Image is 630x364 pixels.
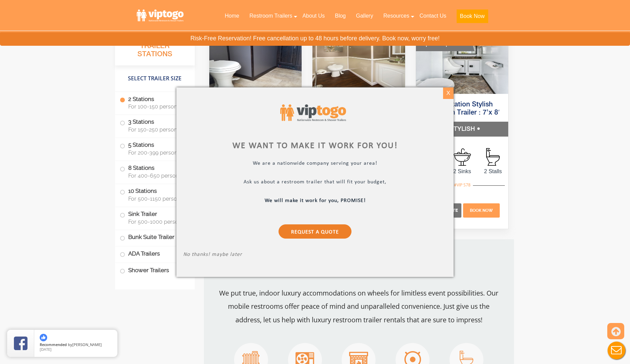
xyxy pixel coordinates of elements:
span: Recommended [40,342,67,347]
span: [DATE] [40,347,52,352]
p: Ask us about a restroom trailer that will fit your budget, [183,179,447,186]
img: Review Rating [14,337,27,350]
div: X [443,87,454,99]
button: Live Chat [603,337,630,364]
b: We will make it work for you, PROMISE! [265,198,366,203]
span: [PERSON_NAME] [72,342,102,347]
div: We want to make it work for you! [183,142,447,150]
img: thumbs up icon [40,334,47,341]
a: Request a Quote [279,224,351,238]
p: We are a nationwide company serving your area! [183,160,447,168]
p: No thanks! maybe later [183,251,447,259]
img: viptogo logo [280,104,346,121]
span: by [40,343,112,347]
